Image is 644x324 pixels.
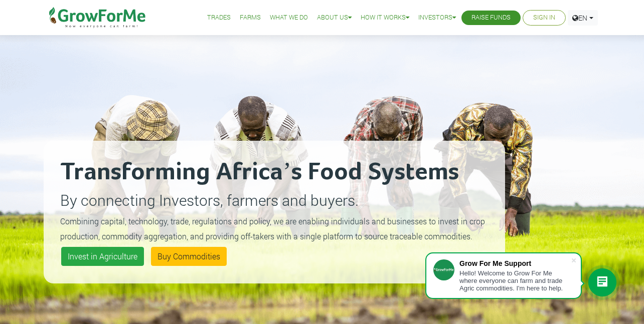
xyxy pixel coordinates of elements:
[270,13,308,23] a: What We Do
[471,13,511,23] a: Raise Funds
[60,157,489,187] h2: Transforming Africa’s Food Systems
[459,259,571,267] div: Grow For Me Support
[60,216,485,241] small: Combining capital, technology, trade, regulations and policy, we are enabling individuals and bus...
[60,189,489,211] p: By connecting Investors, farmers and buyers.
[207,13,231,23] a: Trades
[418,13,456,23] a: Investors
[459,269,571,292] div: Hello! Welcome to Grow For Me where everyone can farm and trade Agric commodities. I'm here to help.
[240,13,261,23] a: Farms
[61,247,144,266] a: Invest in Agriculture
[533,13,555,23] a: Sign In
[568,10,598,26] a: EN
[151,247,227,266] a: Buy Commodities
[361,13,409,23] a: How it Works
[317,13,352,23] a: About Us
